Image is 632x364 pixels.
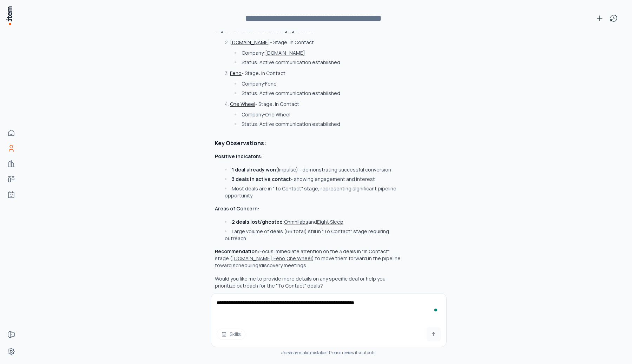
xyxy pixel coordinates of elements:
li: Company: [233,111,404,118]
button: [DOMAIN_NAME] [232,255,272,262]
a: deals [4,172,18,186]
p: Focus immediate attention on the 3 deals in "In Contact" stage ( , , ) to move them forward in th... [215,248,401,269]
p: - Stage: In Contact [230,70,285,76]
p: - Stage: In Contact [230,101,299,107]
button: Feno [274,255,285,262]
li: Large volume of deals (66 total) still in "To Contact" stage requiring outreach [223,228,404,242]
li: Status: Active communication established [233,121,404,128]
i: item [281,350,290,356]
p: Would you like me to provide more details on any specific deal or help you prioritize outreach fo... [215,275,404,289]
textarea: To enrich screen reader interactions, please activate Accessibility in Grammarly extension settings [211,294,446,322]
li: Status: Active communication established [233,59,404,66]
li: Company: [233,80,404,87]
button: View history [607,11,621,25]
button: [DOMAIN_NAME] [230,39,270,46]
button: Feno [230,70,242,77]
button: New conversation [593,11,607,25]
p: - Stage: In Contact [230,39,314,46]
strong: 1 deal already won [232,166,276,173]
span: Skills [230,331,241,338]
a: Agents [4,188,18,202]
button: Eight Sleep [317,218,343,225]
button: Skills [217,329,245,340]
a: Home [4,126,18,140]
button: One Wheel [287,255,312,262]
div: may make mistakes. Please review its outputs. [211,350,447,356]
a: Contacts [4,141,18,155]
strong: Recommendation: [215,248,259,255]
a: Forms [4,328,18,342]
li: (Impulse) - demonstrating successful conversion [223,166,404,173]
li: Most deals are in "To Contact" stage, representing significant pipeline opportunity [223,185,404,199]
button: Send message [427,327,441,341]
button: [DOMAIN_NAME] [265,49,305,56]
li: Company: [233,49,404,56]
strong: 2 deals lost/ghosted [232,218,283,225]
li: - showing engagement and interest [223,176,404,183]
a: Settings [4,344,18,358]
li: : and [223,218,404,225]
button: Feno [265,80,277,87]
button: Ohmnilabs [284,218,308,225]
button: One Wheel [230,101,255,108]
a: Companies [4,157,18,171]
strong: Areas of Concern: [215,205,259,212]
strong: Positive Indicators: [215,153,263,160]
li: Status: Active communication established [233,90,404,97]
h2: Key Observations: [215,139,404,147]
img: Item Brain Logo [6,6,13,26]
button: One Wheel [265,111,290,118]
strong: 3 deals in active contact [232,176,291,182]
